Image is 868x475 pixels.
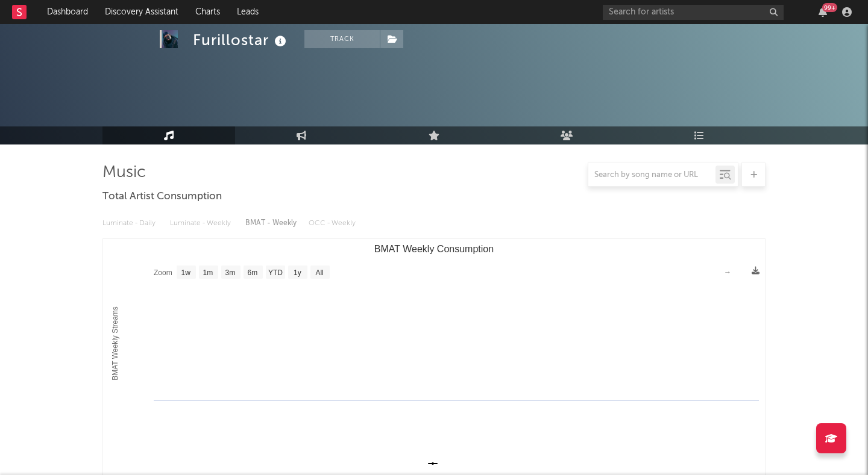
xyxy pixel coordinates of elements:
[304,30,380,48] button: Track
[294,269,301,277] text: 1y
[181,269,191,277] text: 1w
[819,7,827,17] button: 99+
[315,269,323,277] text: All
[724,268,731,276] text: →
[268,269,283,277] text: YTD
[225,269,236,277] text: 3m
[111,306,119,380] text: BMAT Weekly Streams
[822,3,837,12] div: 99 +
[102,190,222,204] span: Total Artist Consumption
[193,30,289,50] div: Furillostar
[203,269,213,277] text: 1m
[248,269,258,277] text: 6m
[588,170,715,180] input: Search by song name or URL
[374,244,494,254] text: BMAT Weekly Consumption
[154,269,172,277] text: Zoom
[603,5,784,20] input: Search for artists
